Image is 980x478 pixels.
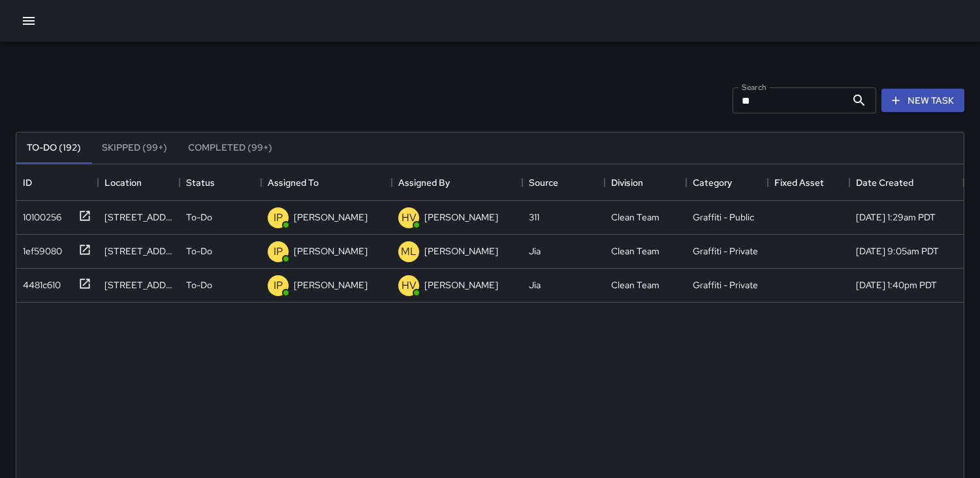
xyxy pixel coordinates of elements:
p: IP [274,210,283,226]
div: Clean Team [611,245,659,258]
div: Category [686,164,768,201]
div: Source [522,164,604,201]
p: To-Do [186,245,212,258]
div: 9/3/2025, 1:40pm PDT [856,278,937,291]
div: Clean Team [611,278,659,291]
div: Jia [529,245,541,258]
div: 460 Jessie Street [104,245,173,258]
div: Assigned To [261,164,392,201]
div: 9/5/2025, 9:05am PDT [856,245,939,258]
div: 311 [529,211,539,224]
p: [PERSON_NAME] [424,278,498,291]
div: 4481c610 [18,273,61,291]
div: Assigned By [392,164,522,201]
div: Source [529,164,558,201]
p: [PERSON_NAME] [294,245,368,258]
p: [PERSON_NAME] [424,245,498,258]
div: Fixed Asset [774,164,824,201]
p: HV [402,210,417,226]
p: To-Do [186,211,212,224]
button: Completed (99+) [178,132,283,164]
div: Assigned To [268,164,319,201]
div: ID [16,164,98,201]
div: Date Created [849,164,964,201]
div: Location [98,164,180,201]
div: ID [23,164,32,201]
p: [PERSON_NAME] [294,278,368,291]
p: IP [274,278,283,293]
p: To-Do [186,278,212,291]
div: Location [104,164,142,201]
p: HV [402,278,417,293]
div: Status [186,164,215,201]
div: Division [605,164,686,201]
div: 10100256 [18,205,61,224]
div: Date Created [856,164,913,201]
button: New Task [881,89,964,113]
div: Division [611,164,643,201]
label: Search [742,82,767,93]
div: Clean Team [611,211,659,224]
button: Skipped (99+) [91,132,178,164]
div: Assigned By [398,164,450,201]
div: 1ef59080 [18,239,62,258]
p: ML [401,244,417,260]
div: 212 6th Street [104,278,173,291]
div: Category [693,164,732,201]
div: Fixed Asset [768,164,849,201]
div: Graffiti - Private [693,278,758,291]
div: Graffiti - Private [693,245,758,258]
button: To-Do (192) [16,132,91,164]
div: Status [180,164,261,201]
div: Jia [529,278,541,291]
div: Graffiti - Public [693,211,754,224]
div: 5000 06th St [104,211,173,224]
p: [PERSON_NAME] [294,211,368,224]
p: IP [274,244,283,260]
p: [PERSON_NAME] [424,211,498,224]
div: 9/6/2025, 1:29am PDT [856,211,936,224]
